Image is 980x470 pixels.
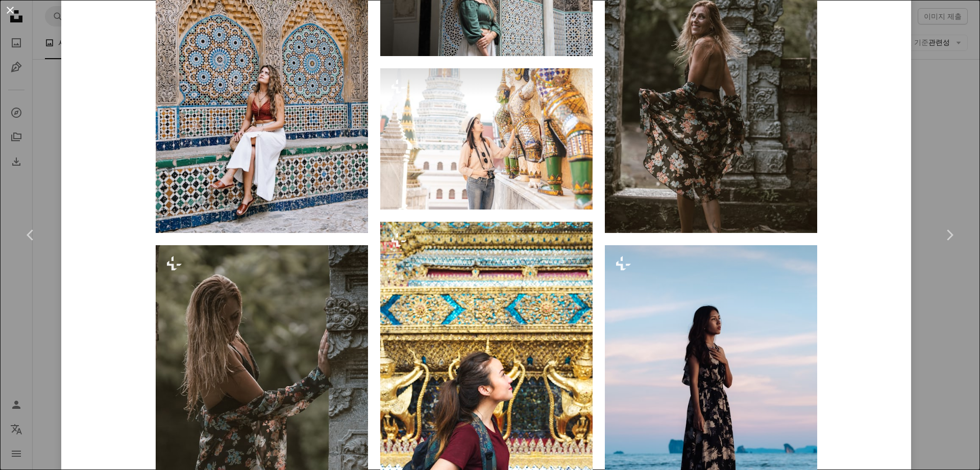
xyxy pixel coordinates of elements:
[380,134,593,143] a: 관광객 아시아 여성은 에메랄드 부처의 사원, 왓 프라 깨우, 방콕, 태국에서 인기있는 관광지에서 여행하는 동안 관광을 즐긴다
[380,376,593,385] a: 여성 여행자 태국 목적지 문화 개념
[380,68,593,210] img: 관광객 아시아 여성은 에메랄드 부처의 사원, 왓 프라 깨우, 방콕, 태국에서 인기있는 관광지에서 여행하는 동안 관광을 즐긴다
[919,186,980,284] a: 다음
[605,400,817,409] a: 바다 옆 해변에 서 있는 여자
[156,69,368,79] a: 건물 앞 벽에 앉아 있는 여성
[156,400,368,409] a: 기둥에 기대어 꽃무늬 드레스를 입은 여자
[605,69,817,79] a: 꽃무늬 드레스를 입은 여자가 사진을 위해 포즈를 취하고 있다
